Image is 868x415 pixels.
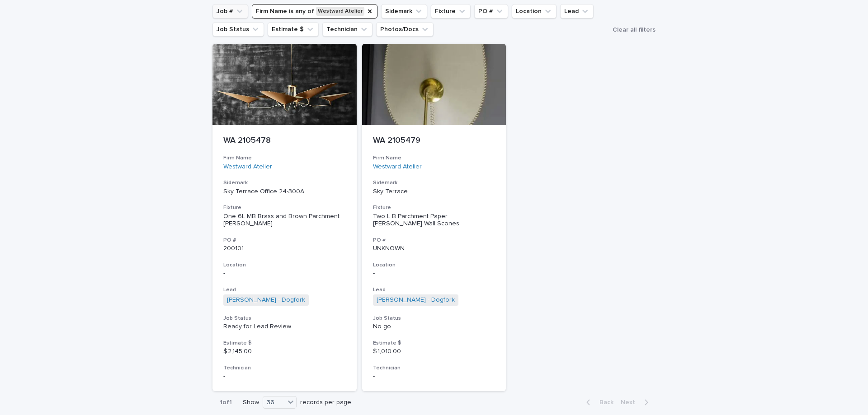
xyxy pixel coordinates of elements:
[223,245,346,252] p: 200101
[223,179,346,187] h3: Sidemark
[322,22,373,37] button: Technician
[223,270,346,277] p: -
[223,315,346,322] h3: Job Status
[373,286,495,294] h3: Lead
[617,398,656,406] button: Next
[223,340,346,347] h3: Estimate $
[373,154,495,162] h3: Firm Name
[373,136,495,146] p: WA 2105479
[223,237,346,244] h3: PO #
[212,392,239,414] p: 1 of 1
[223,188,346,196] p: Sky Terrace Office 24-300A
[621,399,641,406] span: Next
[381,4,427,19] button: Sidemark
[373,188,495,196] p: Sky Terrace
[300,399,351,406] p: records per page
[212,4,248,19] button: Job #
[376,22,434,37] button: Photos/Docs
[373,213,495,228] div: Two L B Parchment Paper [PERSON_NAME] Wall Scones
[252,4,377,19] button: Firm Name
[579,398,617,406] button: Back
[373,245,495,252] p: UNKNOWN
[373,373,495,380] p: -
[243,399,259,406] p: Show
[223,154,346,162] h3: Firm Name
[373,204,495,211] h3: Fixture
[268,22,319,37] button: Estimate $
[223,364,346,372] h3: Technician
[373,364,495,372] h3: Technician
[212,22,264,37] button: Job Status
[223,323,346,331] p: Ready for Lead Review
[613,27,656,33] span: Clear all filters
[594,399,613,406] span: Back
[377,296,455,304] a: [PERSON_NAME] - Dogfork
[373,179,495,187] h3: Sidemark
[373,323,495,331] p: No go
[362,44,506,391] a: WA 2105479Firm NameWestward Atelier SidemarkSky TerraceFixtureTwo L B Parchment Paper [PERSON_NAM...
[373,340,495,347] h3: Estimate $
[512,4,557,19] button: Location
[223,213,346,228] div: One 6L MB Brass and Brown Parchment [PERSON_NAME]
[223,204,346,211] h3: Fixture
[373,237,495,244] h3: PO #
[373,315,495,322] h3: Job Status
[227,296,305,304] a: [PERSON_NAME] - Dogfork
[223,286,346,294] h3: Lead
[373,270,495,277] p: -
[223,373,346,380] p: -
[223,136,346,146] p: WA 2105478
[373,348,495,355] p: $ 1,010.00
[223,348,346,355] p: $ 2,145.00
[373,163,422,171] a: Westward Atelier
[373,261,495,269] h3: Location
[223,261,346,269] h3: Location
[560,4,594,19] button: Lead
[263,398,285,407] div: 36
[474,4,508,19] button: PO #
[609,23,656,37] button: Clear all filters
[223,163,272,171] a: Westward Atelier
[431,4,471,19] button: Fixture
[212,44,357,391] a: WA 2105478Firm NameWestward Atelier SidemarkSky Terrace Office 24-300AFixtureOne 6L MB Brass and ...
